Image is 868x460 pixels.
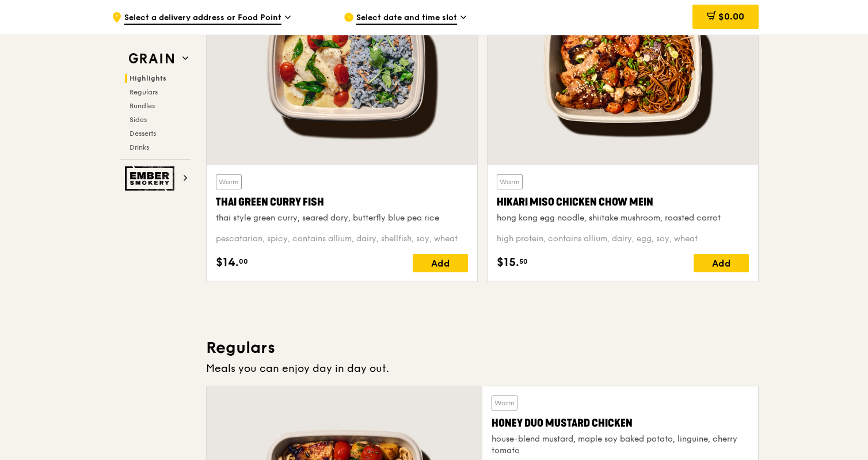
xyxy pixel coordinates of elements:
span: Select date and time slot [356,12,457,25]
span: $14. [216,254,239,271]
img: Grain web logo [125,48,178,69]
span: Bundles [130,102,155,110]
h3: Regulars [206,337,759,358]
div: high protein, contains allium, dairy, egg, soy, wheat [497,233,749,245]
div: thai style green curry, seared dory, butterfly blue pea rice [216,212,468,224]
span: Select a delivery address or Food Point [124,12,281,25]
div: Meals you can enjoy day in day out. [206,360,759,377]
div: house-blend mustard, maple soy baked potato, linguine, cherry tomato [492,434,749,457]
div: Honey Duo Mustard Chicken [492,415,749,431]
span: Drinks [130,143,149,151]
span: 00 [239,257,248,266]
span: $15. [497,254,519,271]
div: pescatarian, spicy, contains allium, dairy, shellfish, soy, wheat [216,233,468,245]
div: Warm [492,396,517,410]
div: hong kong egg noodle, shiitake mushroom, roasted carrot [497,212,749,224]
div: Thai Green Curry Fish [216,194,468,210]
span: 50 [519,257,528,266]
div: Add [413,254,468,272]
div: Warm [497,174,523,189]
span: Highlights [130,74,166,82]
div: Warm [216,174,242,189]
div: Hikari Miso Chicken Chow Mein [497,194,749,210]
div: Add [694,254,749,272]
span: Regulars [130,88,158,96]
span: Sides [130,116,147,124]
span: Desserts [130,130,156,138]
img: Ember Smokery web logo [125,166,178,191]
span: $0.00 [718,11,744,22]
